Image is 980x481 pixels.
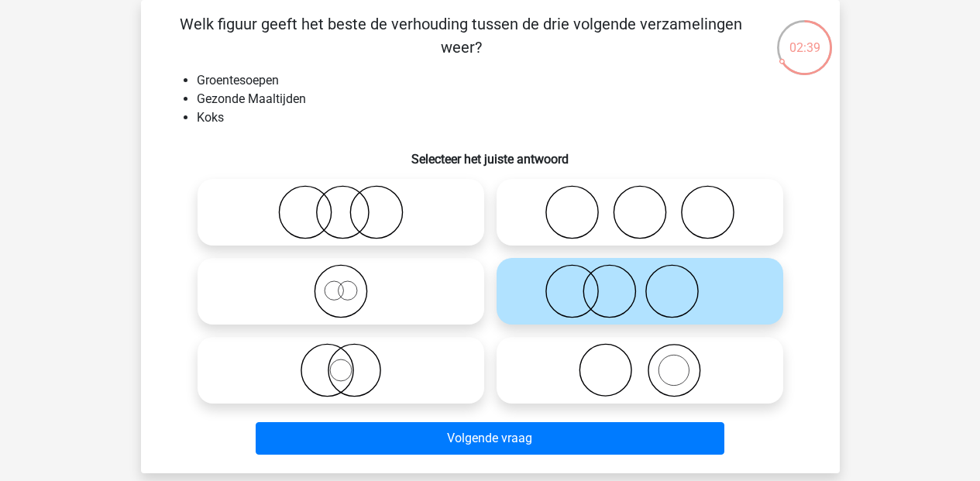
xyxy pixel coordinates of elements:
div: 02:39 [775,19,834,57]
p: Welk figuur geeft het beste de verhouding tussen de drie volgende verzamelingen weer? [166,12,757,59]
h6: Selecteer het juiste antwoord [166,139,815,167]
li: Koks [197,108,815,127]
li: Gezonde Maaltijden [197,90,815,108]
li: Groentesoepen [197,71,815,90]
button: Volgende vraag [256,422,724,455]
